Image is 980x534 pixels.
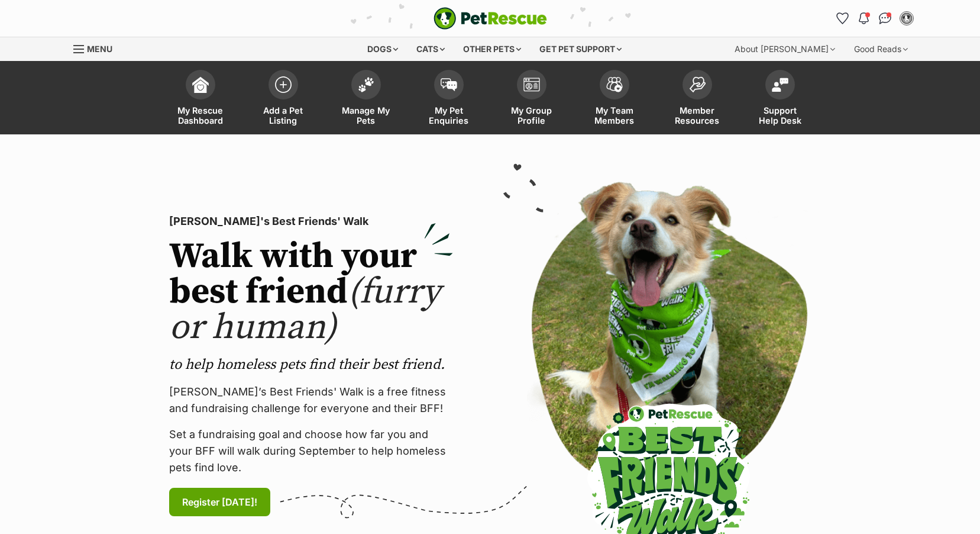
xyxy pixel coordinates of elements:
[753,105,807,126] span: Support Help Desk
[588,105,641,126] span: My Team Members
[455,37,529,61] div: Other pets
[523,78,540,92] img: group-profile-icon-3fa3cf56718a62981997c0bc7e787c4b2cf8bcc04b72c1350f741eb67cf2f40e.svg
[169,384,453,417] p: [PERSON_NAME]’s Best Friends' Walk is a free fitness and fundraising challenge for everyone and t...
[901,12,913,24] img: Joanne Gibbs profile pic
[275,76,292,93] img: add-pet-listing-icon-0afa8454b4691262ce3f59096e99ab1cd57d4a30225e0717b998d2c9b9846f56.svg
[192,76,209,93] img: dashboard-icon-eb2f2d2d3e046f16d808141f083e7271f6b2e854fb5c12c21221c1fb7104beca.svg
[422,105,476,126] span: My Pet Enquiries
[407,64,490,134] a: My Pet Enquiries
[358,77,374,92] img: manage-my-pets-icon-02211641906a0b7f246fdf0571729dbe1e7629f14944591b6c1af311fb30b64b.svg
[531,37,630,61] div: Get pet support
[490,64,573,134] a: My Group Profile
[505,105,558,126] span: My Group Profile
[169,355,453,374] p: to help homeless pets find their best friend.
[606,77,623,92] img: team-members-icon-5396bd8760b3fe7c0b43da4ab00e1e3bb1a5d9ba89233759b79545d2d3fc5d0d.svg
[876,9,895,28] a: Conversations
[859,12,868,24] img: notifications-46538b983faf8c2785f20acdc204bb7945ddae34d4c08c2a6579f10ce5e182be.svg
[339,105,393,126] span: Manage My Pets
[359,37,406,61] div: Dogs
[833,9,852,28] a: Favourites
[897,9,916,28] button: My account
[441,78,457,91] img: pet-enquiries-icon-7e3ad2cf08bfb03b45e93fb7055b45f3efa6380592205ae92323e6603595dc1f.svg
[671,105,724,126] span: Member Resources
[434,7,547,30] img: logo-e224e6f780fb5917bec1dbf3a21bbac754714ae5b6737aabdf751b685950b380.svg
[169,488,270,516] a: Register [DATE]!
[846,37,916,61] div: Good Reads
[182,495,257,509] span: Register [DATE]!
[169,239,453,346] h2: Walk with your best friend
[242,64,325,134] a: Add a Pet Listing
[73,37,121,59] a: Menu
[739,64,821,134] a: Support Help Desk
[169,213,453,230] p: [PERSON_NAME]'s Best Friends' Walk
[772,78,788,92] img: help-desk-icon-fdf02630f3aa405de69fd3d07c3f3aa587a6932b1a1747fa1d2bba05be0121f9.svg
[656,64,739,134] a: Member Resources
[573,64,656,134] a: My Team Members
[408,37,453,61] div: Cats
[169,426,453,476] p: Set a fundraising goal and choose how far you and your BFF will walk during September to help hom...
[325,64,407,134] a: Manage My Pets
[689,76,706,92] img: member-resources-icon-8e73f808a243e03378d46382f2149f9095a855e16c252ad45f914b54edf8863c.svg
[879,12,891,24] img: chat-41dd97257d64d25036548639549fe6c8038ab92f7586957e7f3b1b290dea8141.svg
[169,270,441,350] span: (furry or human)
[726,37,843,61] div: About [PERSON_NAME]
[174,105,227,126] span: My Rescue Dashboard
[159,64,242,134] a: My Rescue Dashboard
[833,9,916,28] ul: Account quick links
[257,105,310,126] span: Add a Pet Listing
[855,9,874,28] button: Notifications
[434,7,547,30] a: PetRescue
[87,44,112,54] span: Menu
